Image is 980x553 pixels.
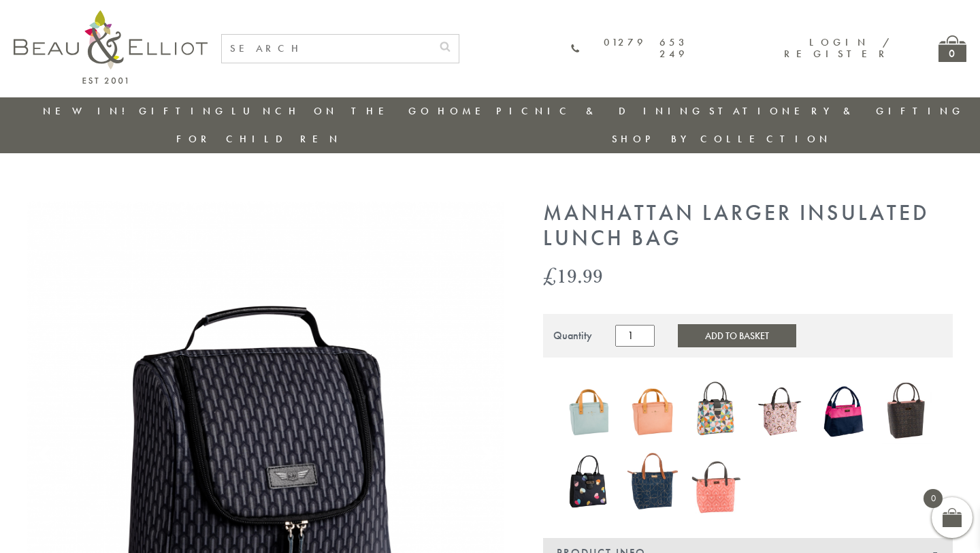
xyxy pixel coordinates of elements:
[563,452,614,513] a: Emily Heart Insulated Lunch Bag
[691,449,742,517] a: Insulated 7L Luxury Lunch Bag
[615,325,655,347] input: Product quantity
[784,35,891,61] a: Login / Register
[691,379,742,447] a: Carnaby Bloom Insulated Lunch Handbag
[139,104,227,118] a: Gifting
[882,379,932,444] img: Dove Insulated Lunch Bag
[691,379,742,444] img: Carnaby Bloom Insulated Lunch Handbag
[627,447,678,514] img: Navy 7L Luxury Insulated Lunch Bag
[563,452,614,511] img: Emily Heart Insulated Lunch Bag
[627,378,678,448] a: Lexington lunch bag blush
[938,35,966,62] a: 0
[543,201,953,251] h1: Manhattan Larger Insulated Lunch Bag
[755,379,805,444] img: Boho Luxury Insulated Lunch Bag
[438,104,492,118] a: Home
[496,104,704,118] a: Picnic & Dining
[553,330,592,342] div: Quantity
[627,378,678,445] img: Lexington lunch bag blush
[612,132,832,146] a: Shop by collection
[691,449,742,514] img: Insulated 7L Luxury Lunch Bag
[819,379,869,444] img: Colour Block Insulated Lunch Bag
[678,324,796,347] button: Add to Basket
[755,379,805,447] a: Boho Luxury Insulated Lunch Bag
[924,489,943,508] span: 0
[882,379,932,447] a: Dove Insulated Lunch Bag
[563,378,614,445] img: Lexington lunch bag eau de nil
[176,132,342,146] a: For Children
[709,104,964,118] a: Stationery & Gifting
[563,378,614,448] a: Lexington lunch bag eau de nil
[543,262,557,289] span: £
[231,104,433,118] a: Lunch On The Go
[543,262,603,289] bdi: 19.99
[627,447,678,518] a: Navy 7L Luxury Insulated Lunch Bag
[819,379,869,447] a: Colour Block Insulated Lunch Bag
[14,10,208,84] img: logo
[571,37,688,61] a: 01279 653 249
[222,35,431,63] input: SEARCH
[43,104,134,118] a: New in!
